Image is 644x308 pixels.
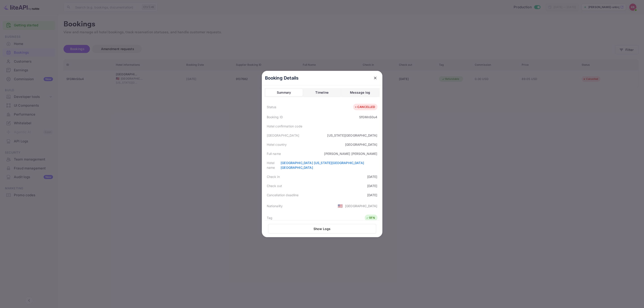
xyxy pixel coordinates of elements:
div: Booking ID [267,115,283,119]
div: [US_STATE][GEOGRAPHIC_DATA] [327,133,377,138]
button: Show Logs [268,224,376,234]
button: Message log [341,89,379,96]
button: Timeline [303,89,341,96]
div: Hotel country [267,142,287,147]
div: Cancellation deadline [267,193,299,197]
div: [DATE] [367,174,377,179]
p: Booking Details [265,75,299,81]
a: [GEOGRAPHIC_DATA] [US_STATE][GEOGRAPHIC_DATA] [GEOGRAPHIC_DATA] [281,161,364,169]
div: Nationality [267,204,283,208]
div: CANCELLED [354,105,375,109]
div: SfGMnS0u4 [359,115,377,119]
div: [GEOGRAPHIC_DATA] [267,133,299,138]
div: Timeline [315,90,328,95]
div: [GEOGRAPHIC_DATA] [345,142,377,147]
div: Full name [267,151,281,156]
div: Summary [277,90,291,95]
div: [PERSON_NAME] [PERSON_NAME] [324,151,377,156]
div: Check in [267,174,280,179]
span: United States [338,202,343,210]
div: [DATE] [367,184,377,188]
div: Check out [267,184,282,188]
button: close [371,74,379,82]
div: [DATE] [367,193,377,197]
div: Hotel confirmation code [267,124,302,129]
div: Status [267,105,276,109]
div: Tag [267,215,272,220]
div: Message log [350,90,370,95]
button: Summary [265,89,303,96]
div: RFN [366,216,375,220]
div: [GEOGRAPHIC_DATA] [345,204,377,208]
div: Hotel name [267,160,281,170]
